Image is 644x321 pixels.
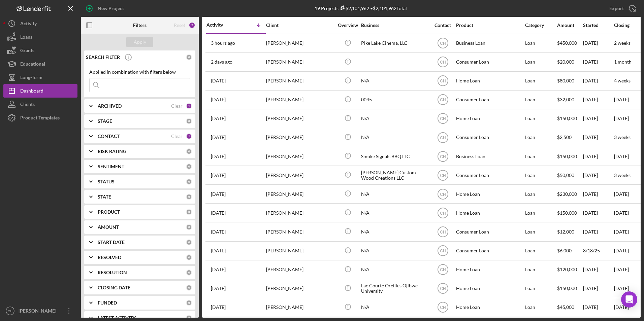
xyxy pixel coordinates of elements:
div: Clear [171,134,183,139]
div: 0 [186,254,192,260]
div: Dashboard [20,84,43,99]
text: CH [440,135,446,140]
span: $50,000 [557,172,574,178]
div: 0 [186,239,192,245]
time: 2025-09-27 14:21 [211,78,226,83]
div: Loans [20,30,32,45]
button: Export [603,2,641,15]
time: 1 month [614,59,632,65]
div: Loan [525,280,556,297]
time: 2025-08-13 18:35 [211,267,226,272]
div: 0 [186,164,192,170]
div: [DATE] [583,280,613,297]
div: 0 [186,179,192,185]
div: Pike Lake Cinema, LLC [361,34,428,52]
div: Home Loan [456,261,523,279]
div: $230,000 [557,185,582,203]
div: [DATE] [583,53,613,71]
div: Lac Courte Oreilles Ojibwe University [361,280,428,297]
div: [PERSON_NAME] [266,242,333,260]
button: CH[PERSON_NAME] [3,304,77,318]
div: [DATE] [583,166,613,184]
time: 2025-09-16 21:04 [211,154,226,159]
time: 2025-08-19 19:31 [211,248,226,253]
div: Loan [525,91,556,109]
button: Activity [3,17,77,30]
time: 2025-08-22 19:36 [211,229,226,235]
b: START DATE [98,240,125,245]
div: [DATE] [583,261,613,279]
b: Filters [133,23,147,28]
div: Consumer Loan [456,166,523,184]
div: Educational [20,57,45,72]
text: CH [8,309,12,313]
button: Product Templates [3,111,77,124]
b: CONTACT [98,134,120,139]
text: CH [440,305,446,310]
div: N/A [361,298,428,316]
div: New Project [98,2,124,15]
div: [PERSON_NAME] [266,129,333,146]
button: Dashboard [3,84,77,98]
span: $20,000 [557,59,574,65]
span: $6,000 [557,248,572,253]
b: RESOLVED [98,255,121,260]
b: ARCHIVED [98,103,122,109]
div: Overview [335,23,360,28]
button: Clients [3,98,77,111]
time: 2025-09-12 16:04 [211,173,226,178]
div: N/A [361,110,428,128]
div: [PERSON_NAME] [266,204,333,222]
time: [DATE] [614,210,629,216]
b: AMOUNT [98,224,119,230]
div: N/A [361,261,428,279]
div: Started [583,23,613,28]
div: Activity [20,17,37,32]
time: 2025-09-19 01:51 [211,135,226,140]
div: $2,101,962 [339,5,369,11]
time: [DATE] [614,97,629,102]
div: Loan [525,298,556,316]
button: Long-Term [3,71,77,84]
time: 2025-09-26 17:27 [211,97,226,102]
div: [PERSON_NAME] [266,298,333,316]
div: 0 [186,285,192,291]
div: N/A [361,185,428,203]
div: 1 [186,103,192,109]
span: $2,500 [557,134,572,140]
time: [DATE] [614,153,629,159]
a: Educational [3,57,77,71]
div: Amount [557,23,582,28]
time: 2025-08-27 23:13 [211,210,226,216]
span: $150,000 [557,115,577,121]
div: Home Loan [456,280,523,297]
time: 4 weeks [614,78,631,83]
text: CH [440,60,446,65]
div: Clients [20,98,35,113]
div: Business Loan [456,34,523,52]
span: $32,000 [557,97,574,102]
text: CH [440,192,446,197]
div: Loan [525,110,556,128]
div: Business [361,23,428,28]
div: [PERSON_NAME] [266,280,333,297]
div: [DATE] [583,204,613,222]
b: LATEST ACTIVITY [98,315,136,321]
div: Consumer Loan [456,129,523,146]
text: CH [440,98,446,102]
div: 0 [186,118,192,124]
time: 2025-09-23 12:07 [211,116,226,121]
a: Grants [3,44,77,57]
div: [PERSON_NAME] [266,72,333,90]
b: STATUS [98,179,115,184]
div: [PERSON_NAME] [266,185,333,203]
div: Consumer Loan [456,242,523,260]
div: [PERSON_NAME] Custom Wood Creations LLC [361,166,428,184]
div: Loan [525,147,556,165]
span: $150,000 [557,210,577,216]
div: Grants [20,44,34,59]
time: 2025-09-12 04:51 [211,191,226,197]
div: N/A [361,204,428,222]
